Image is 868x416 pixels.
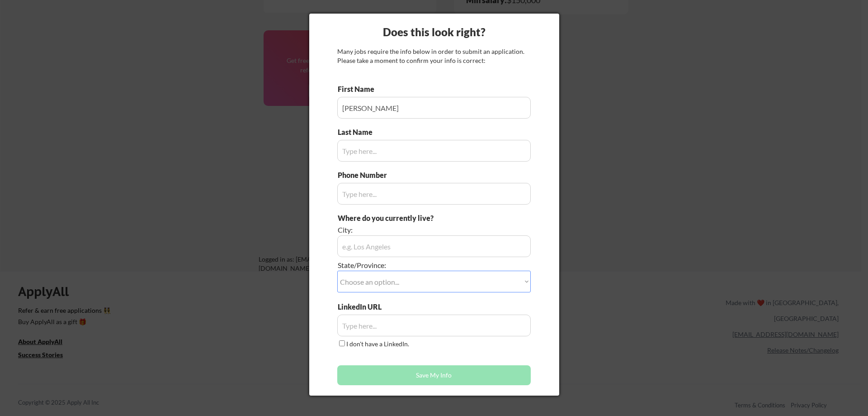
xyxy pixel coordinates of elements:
[337,140,531,162] input: Type here...
[337,97,531,119] input: Type here...
[338,213,480,223] div: Where do you currently live?
[338,302,405,312] div: LinkedIn URL
[338,225,480,235] div: City:
[337,47,531,65] div: Many jobs require the info below in order to submit an application. Please take a moment to confi...
[337,235,531,257] input: e.g. Los Angeles
[338,127,382,137] div: Last Name
[338,170,392,180] div: Phone Number
[309,24,559,40] div: Does this look right?
[338,260,480,270] div: State/Province:
[337,365,531,385] button: Save My Info
[338,84,382,94] div: First Name
[337,183,531,205] input: Type here...
[337,315,531,336] input: Type here...
[346,340,409,348] label: I don't have a LinkedIn.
